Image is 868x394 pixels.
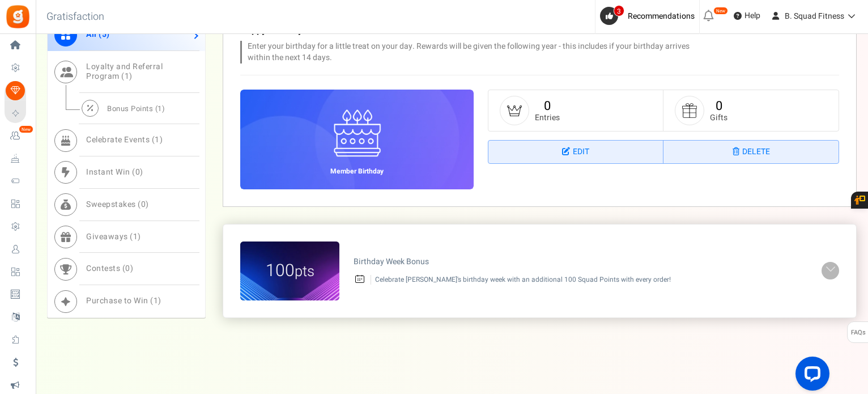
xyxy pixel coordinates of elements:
span: 1 [154,295,159,307]
span: Instant Win ( ) [86,166,143,178]
h4: Birthday Week Bonus [354,257,807,266]
span: All ( ) [86,28,110,40]
span: Bonus Points ( ) [107,103,165,114]
a: Edit [488,141,663,163]
span: 0 [125,262,130,274]
span: 1 [125,70,130,82]
a: Help [729,7,765,25]
span: Help [742,10,760,22]
h3: Happy Birthday! [240,26,720,36]
em: New [713,7,728,15]
p: Celebrate [PERSON_NAME]'s birthday week with an additional 100 Squad Points with every order! [371,275,807,285]
img: Gratisfaction [5,4,31,29]
h6: Member Birthday [322,168,392,175]
figcaption: 100 [240,259,339,283]
a: 0 [544,97,551,115]
a: New [5,126,31,146]
span: Sweepstakes ( ) [86,198,149,210]
span: 0 [135,166,141,178]
a: Delete [663,141,839,163]
span: Recommendations [628,10,695,22]
span: 1 [155,134,160,146]
span: Celebrate Events ( ) [86,134,163,146]
span: FAQs [850,322,866,344]
h3: Gratisfaction [34,6,117,28]
a: 3 Recommendations [600,7,699,25]
small: Gifts [710,113,727,122]
span: 0 [141,198,146,210]
a: 0 [716,97,722,115]
span: 1 [133,231,138,243]
span: Giveaways ( ) [86,231,141,243]
span: Purchase to Win ( ) [86,295,161,307]
span: 1 [158,103,162,114]
small: pts [295,261,314,282]
span: Loyalty and Referral Program ( ) [86,61,163,82]
small: Entries [535,113,560,122]
span: 5 [102,28,107,40]
em: New [19,125,33,133]
span: Contests ( ) [86,262,133,274]
p: Enter your birthday for a little treat on your day. Rewards will be given the following year - th... [240,41,720,63]
span: 3 [614,5,624,16]
span: B. Squad Fitness [785,10,844,22]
